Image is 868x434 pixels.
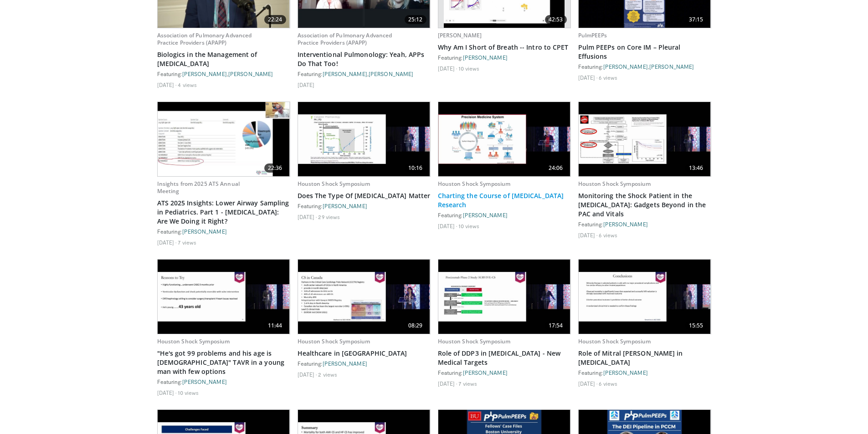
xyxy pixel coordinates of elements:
[323,71,367,77] a: [PERSON_NAME]
[458,65,479,72] li: 10 views
[438,222,457,230] li: [DATE]
[438,260,570,334] a: 17:54
[298,81,315,88] li: [DATE]
[318,371,337,378] li: 2 views
[545,15,567,24] span: 42:53
[438,191,571,209] a: Charting the Course of [MEDICAL_DATA] Research
[157,378,290,385] div: Featuring:
[298,191,431,200] a: Does The Type Of [MEDICAL_DATA] Matter
[182,71,227,77] a: [PERSON_NAME]
[157,81,177,88] li: [DATE]
[438,102,570,176] a: 24:06
[158,260,290,334] a: 11:44
[438,31,482,39] a: [PERSON_NAME]
[298,260,430,334] a: 08:29
[157,180,240,195] a: Insights from 2025 ATS Annual Meeting
[158,102,290,176] a: 22:36
[157,70,290,77] div: Featuring: ,
[405,15,426,24] span: 25:12
[298,371,317,378] li: [DATE]
[438,260,570,334] img: ca26b17d-6429-44b4-8be9-c6a7e4991fff.620x360_q85_upscale.jpg
[298,360,431,367] div: Featuring:
[578,349,711,367] a: Role of Mitral [PERSON_NAME] in [MEDICAL_DATA]
[323,203,367,209] a: [PERSON_NAME]
[545,163,567,173] span: 24:06
[578,180,651,188] a: Houston Shock Symposium
[463,369,508,376] a: [PERSON_NAME]
[157,50,290,68] a: Biologics in the Management of [MEDICAL_DATA]
[578,43,711,61] a: Pulm PEEPs on Core IM – Pleural Effusions
[578,337,651,345] a: Houston Shock Symposium
[579,102,711,176] a: 13:46
[578,231,598,239] li: [DATE]
[463,54,508,61] a: [PERSON_NAME]
[438,65,457,72] li: [DATE]
[438,337,511,345] a: Houston Shock Symposium
[298,70,431,77] div: Featuring: ,
[578,74,598,81] li: [DATE]
[405,321,426,330] span: 08:29
[298,213,317,220] li: [DATE]
[157,31,252,46] a: Association of Pulmonary Advanced Practice Providers (APAPP)
[178,239,196,246] li: 7 views
[182,378,227,385] a: [PERSON_NAME]
[578,31,607,39] a: PulmPEEPs
[438,180,511,188] a: Houston Shock Symposium
[318,213,340,220] li: 29 views
[579,260,711,334] img: 57e22e54-19b1-4882-88b8-6d21d5b7a5fe.620x360_q85_upscale.jpg
[157,199,290,226] a: ATS 2025 Insights: Lower Airway Sampling in Pediatrics. Part 1 - [MEDICAL_DATA]: Are We Doing it ...
[438,102,570,176] img: f9dd5a24-8cf0-44f9-a1b3-a4dc77486fa0.620x360_q85_upscale.jpg
[458,380,477,387] li: 7 views
[157,337,230,345] a: Houston Shock Symposium
[157,228,290,235] div: Featuring:
[685,163,707,173] span: 13:46
[599,380,617,387] li: 6 views
[603,221,648,227] a: [PERSON_NAME]
[323,360,367,367] a: [PERSON_NAME]
[438,211,571,219] div: Featuring:
[438,369,571,376] div: Featuring:
[685,15,707,24] span: 37:15
[298,337,370,345] a: Houston Shock Symposium
[298,180,370,188] a: Houston Shock Symposium
[182,228,227,235] a: [PERSON_NAME]
[298,102,430,176] img: 8a5c9fb3-89bc-4288-8e98-d7844ba91f10.620x360_q85_upscale.jpg
[158,260,290,334] img: cbb05686-43aa-4ddf-a42c-0c3e67aa21d1.620x360_q85_upscale.jpg
[369,71,413,77] a: [PERSON_NAME]
[438,54,571,61] div: Featuring:
[264,163,286,173] span: 22:36
[438,349,571,367] a: Role of DDP3 in [MEDICAL_DATA] - New Medical Targets
[157,389,177,396] li: [DATE]
[578,220,711,228] div: Featuring:
[298,50,431,68] a: Interventional Pulmonology: Yeah, APPs Do That Too!
[458,222,479,230] li: 10 views
[545,321,567,330] span: 17:54
[157,349,290,376] a: "He's got 99 problems and his age is [DEMOGRAPHIC_DATA]" TAVR in a young man with few options
[649,63,694,70] a: [PERSON_NAME]
[599,231,617,239] li: 6 views
[578,191,711,219] a: Monitoring the Shock Patient in the [MEDICAL_DATA]: Gadgets Beyond in the PAC and Vitals
[603,63,648,70] a: [PERSON_NAME]
[463,212,508,218] a: [PERSON_NAME]
[298,349,431,358] a: Healthcare in [GEOGRAPHIC_DATA]
[298,102,430,176] a: 10:16
[405,163,426,173] span: 10:16
[298,202,431,209] div: Featuring:
[599,74,617,81] li: 6 views
[685,321,707,330] span: 15:55
[438,380,457,387] li: [DATE]
[178,389,199,396] li: 10 views
[298,31,392,46] a: Association of Pulmonary Advanced Practice Providers (APAPP)
[157,239,177,246] li: [DATE]
[228,71,273,77] a: [PERSON_NAME]
[158,102,290,176] img: 47934d27-5c28-4bbb-99b7-5d0be05c1669.620x360_q85_upscale.jpg
[178,81,197,88] li: 4 views
[578,63,711,70] div: Featuring: ,
[264,321,286,330] span: 11:44
[578,369,711,376] div: Featuring:
[298,260,430,334] img: e400a2ab-cbc7-4365-95da-759b9893102f.620x360_q85_upscale.jpg
[579,102,711,176] img: af94c317-049f-444f-88c4-8997a64698ce.620x360_q85_upscale.jpg
[264,15,286,24] span: 22:24
[579,260,711,334] a: 15:55
[438,43,571,52] a: Why Am I Short of Breath -- Intro to CPET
